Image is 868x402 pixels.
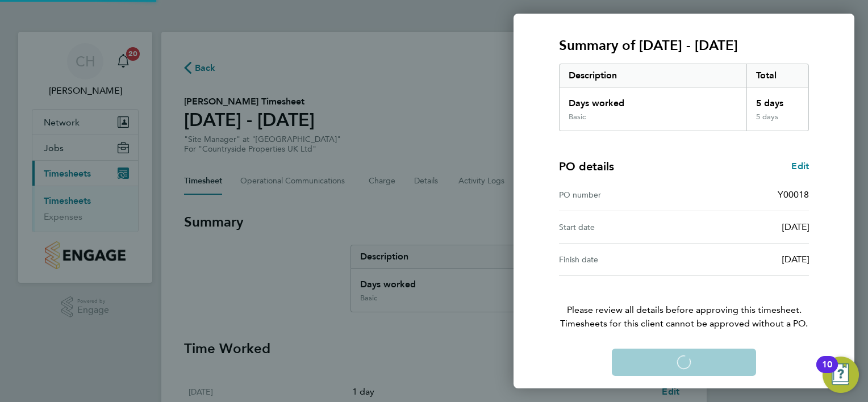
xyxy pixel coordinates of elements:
span: Y00018 [778,189,809,200]
button: Open Resource Center, 10 new notifications [823,357,859,393]
div: PO number [559,188,684,202]
span: Timesheets for this client cannot be approved without a PO. [545,317,823,330]
p: Please review all details before approving this timesheet. [545,276,823,330]
h3: Summary of [DATE] - [DATE] [559,36,809,55]
div: Summary of 22 - 28 Sep 2025 [559,64,809,131]
a: Edit [791,160,809,173]
div: Start date [559,220,684,234]
div: 10 [822,365,832,379]
h4: PO details [559,158,614,174]
div: Days worked [560,87,746,112]
div: Finish date [559,253,684,266]
div: Basic [569,112,586,122]
div: [DATE] [684,253,809,266]
div: Total [746,64,809,87]
div: [DATE] [684,220,809,234]
div: Description [560,64,746,87]
div: 5 days [746,87,809,112]
div: 5 days [746,112,809,131]
span: Edit [791,161,809,171]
